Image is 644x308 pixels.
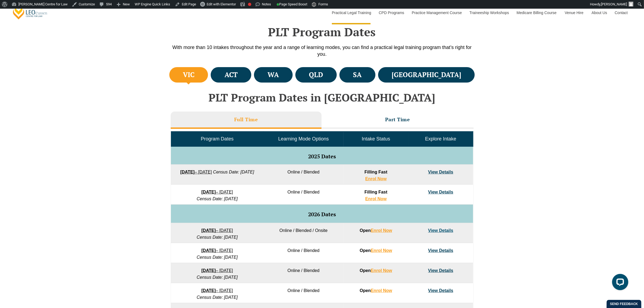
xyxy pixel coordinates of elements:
[168,25,476,39] h2: PLT Program Dates
[360,248,392,253] strong: Open
[202,248,216,253] strong: [DATE]
[263,263,344,283] td: Online / Blended
[12,4,48,20] a: [PERSON_NAME] Centre for Law
[392,70,461,79] h4: [GEOGRAPHIC_DATA]
[428,288,453,293] a: View Details
[371,228,392,233] a: Enrol Now
[465,1,513,24] a: Traineeship Workshops
[180,170,212,174] a: [DATE]– [DATE]
[213,170,254,174] em: Census Date: [DATE]
[168,91,476,103] h2: PLT Program Dates in [GEOGRAPHIC_DATA]
[197,295,238,300] em: Census Date: [DATE]
[308,211,336,218] span: 2026 Dates
[360,288,392,293] strong: Open
[513,1,561,24] a: Medicare Billing Course
[197,235,238,240] em: Census Date: [DATE]
[197,196,238,201] em: Census Date: [DATE]
[561,1,587,24] a: Venue Hire
[385,116,410,123] h3: Part Time
[202,288,216,293] strong: [DATE]
[234,116,258,123] h3: Full Time
[353,70,362,79] h4: SA
[328,1,375,24] a: Practical Legal Training
[263,223,344,243] td: Online / Blended / Onsite
[365,176,387,181] a: Enrol Now
[362,136,390,142] span: Intake Status
[360,268,392,273] strong: Open
[408,1,465,24] a: Practice Management Course
[268,70,279,79] h4: WA
[601,2,627,6] span: [PERSON_NAME]
[197,275,238,280] em: Census Date: [DATE]
[309,70,323,79] h4: QLD
[428,190,453,194] a: View Details
[202,268,233,273] a: [DATE]– [DATE]
[428,170,453,174] a: View Details
[197,255,238,260] em: Census Date: [DATE]
[263,165,344,185] td: Online / Blended
[202,228,233,233] a: [DATE]– [DATE]
[263,185,344,205] td: Online / Blended
[365,196,387,201] a: Enrol Now
[202,228,216,233] strong: [DATE]
[183,70,194,79] h4: VIC
[365,190,387,201] strong: Filling Fast
[428,228,453,233] a: View Details
[278,136,329,142] span: Learning Mode Options
[263,283,344,303] td: Online / Blended
[180,170,194,174] strong: [DATE]
[202,268,216,273] strong: [DATE]
[201,136,233,142] span: Program Dates
[428,268,453,273] a: View Details
[428,248,453,253] a: View Details
[587,1,611,24] a: About Us
[202,288,233,293] a: [DATE]– [DATE]
[202,248,233,253] a: [DATE]– [DATE]
[611,1,632,24] a: Contact
[608,272,630,294] iframe: LiveChat chat widget
[365,170,387,181] strong: Filling Fast
[207,2,236,6] span: Edit with Elementor
[248,3,251,6] div: Focus keyphrase not set
[371,248,392,253] a: Enrol Now
[360,228,392,233] strong: Open
[371,288,392,293] a: Enrol Now
[224,70,238,79] h4: ACT
[168,44,476,58] p: With more than 10 intakes throughout the year and a range of learning modes, you can find a pract...
[375,1,408,24] a: CPD Programs
[202,190,233,194] a: [DATE]– [DATE]
[263,243,344,263] td: Online / Blended
[371,268,392,273] a: Enrol Now
[425,136,456,142] span: Explore Intake
[202,190,216,194] strong: [DATE]
[308,153,336,160] span: 2025 Dates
